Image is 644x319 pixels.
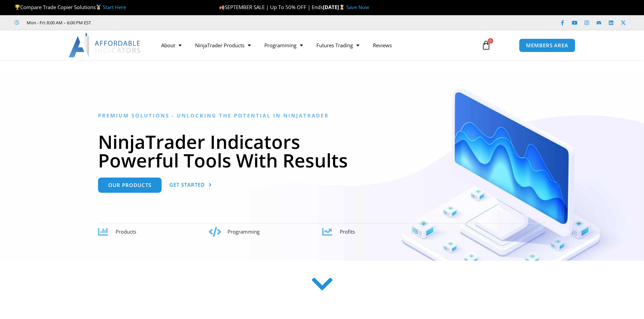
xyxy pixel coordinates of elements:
[340,228,355,235] span: Profits
[526,43,568,48] span: MEMBERS AREA
[323,4,346,10] strong: [DATE]
[258,37,310,53] a: Programming
[116,228,136,235] span: Products
[98,178,162,193] a: Our Products
[228,228,260,235] span: Programming
[96,5,101,10] img: 🥇
[188,37,258,53] a: NinjaTrader Products
[100,19,202,26] iframe: Customer reviews powered by Trustpilot
[154,37,474,53] nav: Menu
[488,38,493,44] span: 0
[25,19,91,27] span: Mon - Fri: 8:00 AM – 6:00 PM EST
[219,4,323,10] span: SEPTEMBER SALE | Up To 50% OFF | Ends
[69,33,141,57] img: LogoAI | Affordable Indicators – NinjaTrader
[366,37,399,53] a: Reviews
[339,5,344,10] img: ⌛
[98,132,546,169] h1: NinjaTrader Indicators Powerful Tools With Results
[15,5,20,10] img: 🏆
[169,182,205,187] span: Get Started
[103,4,126,10] a: Start Here
[310,37,366,53] a: Futures Trading
[346,4,369,10] a: Save Now
[154,37,188,53] a: About
[108,183,151,188] span: Our Products
[98,112,546,119] h6: Premium Solutions - Unlocking the Potential in NinjaTrader
[519,38,575,52] a: MEMBERS AREA
[471,35,501,55] a: 0
[219,5,224,10] img: 🍂
[15,4,126,10] span: Compare Trade Copier Solutions
[169,178,212,193] a: Get Started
